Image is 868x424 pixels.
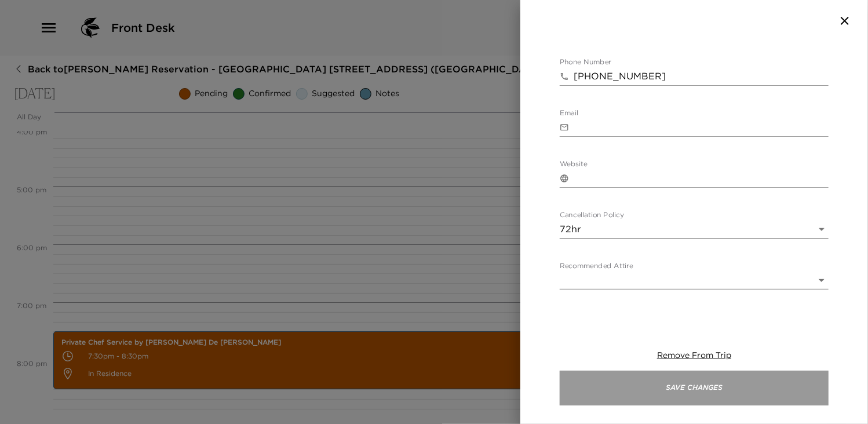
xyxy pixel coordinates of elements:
button: Remove From Trip [657,350,731,361]
label: Email [560,108,578,118]
label: Recommended Attire [560,261,633,271]
span: Remove From Trip [657,350,731,360]
div: 72hr [560,220,829,239]
label: Age Range [560,312,599,322]
button: Save Changes [560,371,829,405]
label: Website [560,159,588,169]
label: Phone Number [560,57,611,67]
label: Cancellation Policy [560,210,624,220]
